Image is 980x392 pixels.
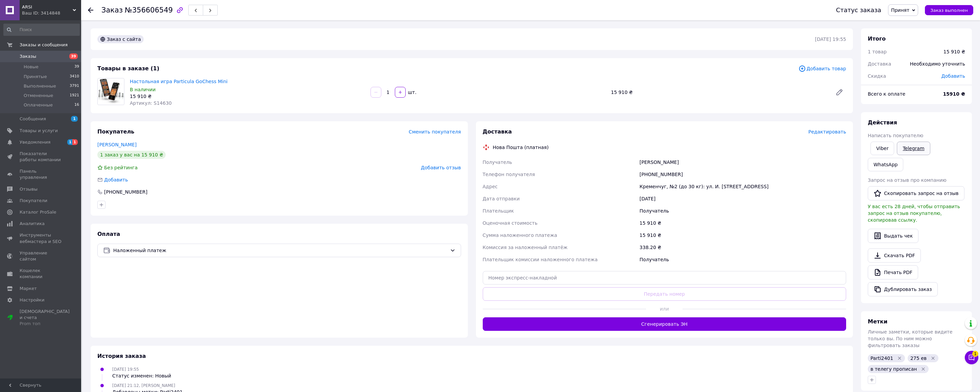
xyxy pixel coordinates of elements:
div: Заказ с сайта [97,35,144,43]
button: Заказ выполнен [925,5,973,15]
span: Показатели работы компании [20,151,63,163]
span: Редактировать [808,129,846,134]
svg: Удалить метку [921,366,926,372]
span: Каталог ProSale [20,209,56,215]
b: 15910 ₴ [943,91,965,97]
a: Скачать PDF [868,248,921,263]
span: [DATE] 19:55 [112,367,139,372]
span: Комиссия за наложенный платёж [483,245,568,250]
span: 1 товар [868,49,887,54]
div: 15 910 ₴ [608,88,830,97]
span: Заказы и сообщения [20,42,68,48]
span: Без рейтинга [104,165,138,170]
svg: Удалить метку [897,356,902,361]
button: Выдать чек [868,229,918,243]
span: Всего к оплате [868,91,905,97]
span: 275 ев [910,356,927,361]
input: Номер экспресс-накладной [483,271,846,285]
span: Написать покупателю [868,133,923,138]
span: Плательщик [483,208,514,214]
span: Действия [868,119,897,126]
div: Кременчуг, №2 (до 30 кг): ул. И. [STREET_ADDRESS] [638,180,847,193]
button: Чат с покупателем1 [965,351,978,364]
button: Дублировать заказ [868,282,938,296]
span: Товары и услуги [20,128,58,134]
span: 1 [72,139,78,145]
span: 3410 [70,74,79,80]
span: Личные заметки, которые видите только вы. По ним можно фильтровать заказы [868,329,953,348]
span: Добавить [941,73,965,79]
div: Получатель [638,205,847,217]
button: Сгенерировать ЭН [483,317,846,331]
span: Настройки [20,297,44,303]
span: Дата отправки [483,196,520,201]
div: 15 910 ₴ [943,48,965,55]
div: Нова Пошта (платная) [491,144,550,151]
span: ARSI [22,4,73,10]
span: 1921 [70,93,79,99]
div: [PHONE_NUMBER] [103,189,148,195]
a: Viber [870,142,894,155]
div: 15 910 ₴ [638,229,847,241]
span: Товары в заказе (1) [97,65,159,72]
svg: Удалить метку [930,356,936,361]
span: В наличии [130,87,156,92]
span: №356606549 [125,6,173,14]
div: [DATE] [638,193,847,205]
div: 15 910 ₴ [638,217,847,229]
span: Отмененные [24,93,53,99]
span: [DATE] 21:12, [PERSON_NAME] [112,383,175,388]
img: Настольная игра Particula GoChess Mini [98,79,124,104]
a: Telegram [897,142,930,155]
div: Статус заказа [836,7,881,14]
span: Покупатель [97,128,134,135]
span: 1 [71,116,78,122]
span: Сменить покупателя [409,129,461,134]
a: Печать PDF [868,265,918,279]
a: Редактировать [833,85,846,99]
span: Принят [891,7,909,13]
span: Плательщик комиссии наложенного платежа [483,257,598,262]
span: или [646,305,683,312]
span: 3791 [70,83,79,89]
button: Скопировать запрос на отзыв [868,186,964,200]
span: Маркет [20,286,37,292]
div: 1 заказ у вас на 15 910 ₴ [97,151,166,159]
span: Запрос на отзыв про компанию [868,177,947,183]
a: WhatsApp [868,158,903,171]
span: Итого [868,35,886,42]
span: 39 [69,53,78,59]
a: [PERSON_NAME] [97,142,137,147]
div: шт. [406,89,417,96]
span: Адрес [483,184,498,189]
span: Управление сайтом [20,250,63,262]
div: Получатель [638,253,847,266]
span: Выполненные [24,83,56,89]
span: Артикул: S14630 [130,100,172,106]
span: Метки [868,318,887,325]
span: Панель управления [20,168,63,180]
div: [PHONE_NUMBER] [638,168,847,180]
span: Инструменты вебмастера и SEO [20,232,63,244]
time: [DATE] 19:55 [815,36,846,42]
div: Вернуться назад [88,7,93,14]
div: Ваш ID: 3414848 [22,10,81,16]
span: Сумма наложенного платежа [483,232,557,238]
div: 15 910 ₴ [130,93,365,100]
span: Оплата [97,231,120,237]
span: 1 [972,351,978,357]
div: Статус изменен: Новый [112,372,171,379]
span: Parti2401 [870,356,893,361]
span: Добавить [104,177,128,182]
span: 39 [74,64,79,70]
span: в телегу прописан [870,366,917,372]
span: Заказ [101,6,123,14]
span: Уведомления [20,139,50,145]
div: 338.20 ₴ [638,241,847,253]
div: Prom топ [20,321,70,327]
span: Добавить отзыв [421,165,461,170]
span: Наложенный платеж [113,247,447,254]
span: Телефон получателя [483,172,535,177]
div: Необходимо уточнить [906,56,969,71]
span: [DEMOGRAPHIC_DATA] и счета [20,309,70,327]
